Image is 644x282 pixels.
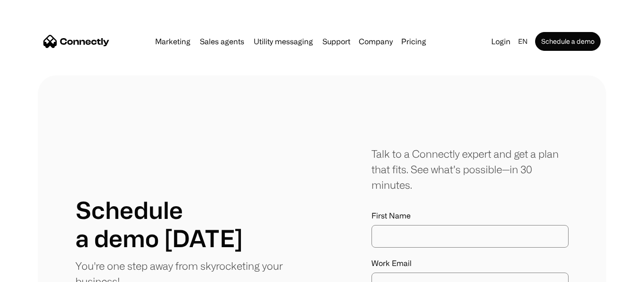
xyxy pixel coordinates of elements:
[372,146,569,193] div: Talk to a Connectly expert and get a plan that fits. See what’s possible—in 30 minutes.
[9,265,57,279] aside: Language selected: English
[359,35,393,48] div: Company
[250,38,317,45] a: Utility messaging
[372,211,569,220] label: First Name
[356,35,396,48] div: Company
[487,35,514,48] a: Login
[535,32,601,51] a: Schedule a demo
[518,35,528,48] div: en
[196,38,248,45] a: Sales agents
[151,38,194,45] a: Marketing
[514,35,533,48] div: en
[372,259,569,268] label: Work Email
[19,266,57,279] ul: Language list
[397,38,430,45] a: Pricing
[319,38,354,45] a: Support
[75,196,243,252] h1: Schedule a demo [DATE]
[43,34,109,48] a: home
